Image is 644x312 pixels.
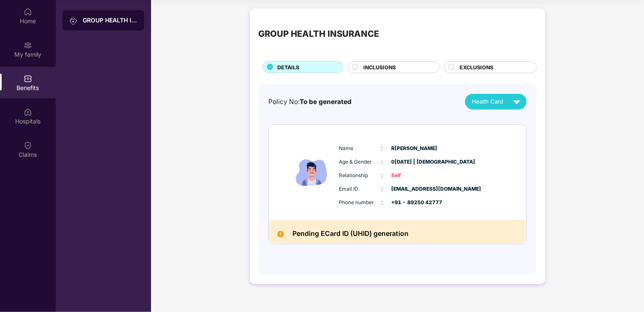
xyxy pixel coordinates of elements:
[292,228,409,240] h2: Pending ECard ID (UHID) generation
[24,74,32,83] img: svg+xml;base64,PHN2ZyBpZD0iQmVuZWZpdHMiIHhtbG5zPSJodHRwOi8vd3d3LnczLm9yZy8yMDAwL3N2ZyIgd2lkdGg9Ij...
[24,8,32,16] img: svg+xml;base64,PHN2ZyBpZD0iSG9tZSIgeG1sbnM9Imh0dHA6Ly93d3cudzMub3JnLzIwMDAvc3ZnIiB3aWR0aD0iMjAiIG...
[339,145,382,153] span: Name
[287,135,337,210] img: icon
[472,97,503,106] span: Health Card
[509,94,524,109] img: svg+xml;base64,PHN2ZyB4bWxucz0iaHR0cDovL3d3dy53My5vcmcvMjAwMC9zdmciIHZpZXdCb3g9IjAgMCAyNCAyNCIgd2...
[465,94,527,109] button: Health Card
[83,16,138,25] div: GROUP HEALTH INSURANCE
[277,231,284,238] img: Pending
[339,185,382,193] span: Email ID
[268,97,352,107] div: Policy No:
[392,199,434,207] span: +91 - 89250 42777
[392,145,434,153] span: R[PERSON_NAME]
[364,63,396,71] span: INCLUSIONS
[392,185,434,193] span: [EMAIL_ADDRESS][DOMAIN_NAME]
[258,27,379,41] div: GROUP HEALTH INSURANCE
[24,108,32,116] img: svg+xml;base64,PHN2ZyBpZD0iSG9zcGl0YWxzIiB4bWxucz0iaHR0cDovL3d3dy53My5vcmcvMjAwMC9zdmciIHdpZHRoPS...
[382,144,383,153] span: :
[24,41,32,49] img: svg+xml;base64,PHN2ZyB3aWR0aD0iMjAiIGhlaWdodD0iMjAiIHZpZXdCb3g9IjAgMCAyMCAyMCIgZmlsbD0ibm9uZSIgeG...
[392,172,434,180] span: Self
[339,199,382,207] span: Phone number
[339,172,382,180] span: Relationship
[392,158,434,166] span: 0[DATE] | [DEMOGRAPHIC_DATA]
[382,157,383,167] span: :
[277,63,299,71] span: DETAILS
[382,184,383,194] span: :
[300,98,352,106] span: To be generated
[339,158,382,166] span: Age & Gender
[382,171,383,180] span: :
[69,16,78,25] img: svg+xml;base64,PHN2ZyB3aWR0aD0iMjAiIGhlaWdodD0iMjAiIHZpZXdCb3g9IjAgMCAyMCAyMCIgZmlsbD0ibm9uZSIgeG...
[382,198,383,207] span: :
[24,141,32,150] img: svg+xml;base64,PHN2ZyBpZD0iQ2xhaW0iIHhtbG5zPSJodHRwOi8vd3d3LnczLm9yZy8yMDAwL3N2ZyIgd2lkdGg9IjIwIi...
[460,63,493,71] span: EXCLUSIONS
